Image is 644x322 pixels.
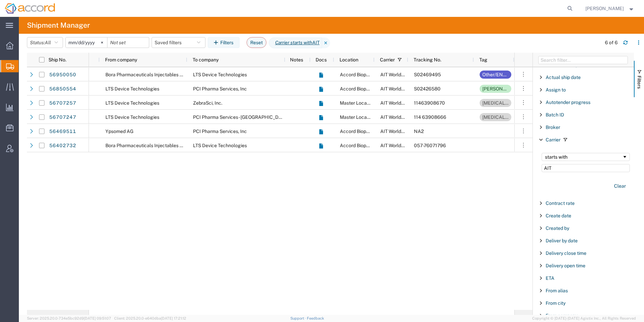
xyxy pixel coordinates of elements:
[193,72,247,77] span: LTS Device Technologies
[49,98,76,109] a: 56707257
[105,114,159,120] span: LTS Device Technologies
[193,100,222,106] span: ZebraSci, Inc.
[66,37,107,48] input: Not set
[546,250,586,256] span: Delivery close time
[546,288,568,293] span: From alias
[637,76,642,89] span: Filters
[193,57,219,62] span: To company
[380,86,411,91] span: AIT Worldwide
[546,112,564,117] span: Batch ID
[307,316,324,320] a: Feedback
[542,164,630,172] input: Filter Value
[290,316,307,320] a: Support
[414,86,441,91] span: S02426580
[290,57,303,62] span: Notes
[532,316,636,321] span: Copyright © [DATE]-[DATE] Agistix Inc., All Rights Reserved
[546,75,581,80] span: Actual ship date
[208,37,239,48] button: Filters
[414,143,446,148] span: 057-76071796
[538,56,628,64] input: Filter Columns Input
[340,86,430,91] span: Accord Biopharma - Raleigh
[107,37,149,48] input: Not set
[105,129,133,134] span: Ypsomed AG
[340,72,430,77] span: Accord Biopharma - Raleigh
[414,72,441,77] span: S02469495
[380,143,411,148] span: AIT Worldwide
[482,113,509,121] div: [MEDICAL_DATA] Historical
[546,200,575,206] span: Contract rate
[49,84,76,95] a: 56850554
[105,143,187,148] span: Bora Pharmaceuticals Injectables Inc.
[546,137,560,142] span: Carrier
[585,4,635,12] button: [PERSON_NAME]
[414,100,445,106] span: 11463908670
[340,114,375,120] span: Master Location
[340,129,430,134] span: Accord Biopharma - Raleigh
[105,86,159,91] span: LTS Device Technologies
[161,316,186,320] span: [DATE] 17:21:12
[275,39,312,46] i: Carrier starts with
[49,112,76,123] a: 56707247
[193,129,247,134] span: PCI Pharma Services, Inc
[545,154,622,160] div: starts with
[380,114,411,120] span: AIT Worldwide
[380,100,411,106] span: AIT Worldwide
[380,57,395,62] span: Carrier
[479,57,487,62] span: Tag
[585,5,624,12] span: Lauren Pederson
[546,238,578,243] span: Deliver by date
[610,181,630,192] button: Clear
[152,37,205,48] button: Saved filters
[380,129,411,134] span: AIT Worldwide
[114,316,186,320] span: Client: 2025.20.0-e640dba
[49,126,76,137] a: 56469511
[482,99,509,107] div: [MEDICAL_DATA] Historical
[340,57,358,62] span: Location
[247,37,266,48] button: Reset
[546,313,578,318] span: From company
[546,213,571,218] span: Create date
[546,87,566,92] span: Assign to
[340,100,375,106] span: Master Location
[269,37,322,48] span: Carrier starts with AIT
[84,316,111,320] span: [DATE] 09:51:07
[414,114,446,120] span: 114 63908666
[482,85,509,93] div: [PERSON_NAME]
[546,300,566,306] span: From city
[49,140,76,151] a: 56402732
[546,125,560,130] span: Broker
[105,100,159,106] span: LTS Device Technologies
[193,143,247,148] span: LTS Device Technologies
[482,71,509,79] div: Other/ENG Sample
[340,143,430,148] span: Accord Biopharma - Raleigh
[27,17,90,34] h4: Shipment Manager
[105,72,187,77] span: Bora Pharmaceuticals Injectables Inc.
[546,275,554,281] span: ETA
[380,72,411,77] span: AIT Worldwide
[414,57,441,62] span: Tracking No.
[316,57,327,62] span: Docs
[546,225,569,231] span: Created by
[546,263,585,268] span: Delivery open time
[105,57,137,62] span: From company
[605,39,618,46] div: 6 of 6
[45,40,51,45] span: All
[193,114,289,120] span: PCI Pharma Services - San Diego
[27,316,111,320] span: Server: 2025.20.0-734e5bc92d9
[49,70,76,80] a: 56950050
[542,153,630,161] div: Filtering operator
[546,100,590,105] span: Autotender progress
[49,57,66,62] span: Ship No.
[27,37,63,48] button: Status:All
[533,67,634,315] div: Filter List 66 Filters
[414,129,424,134] span: NA2
[193,86,247,91] span: PCI Pharma Services, Inc
[5,3,55,14] img: logo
